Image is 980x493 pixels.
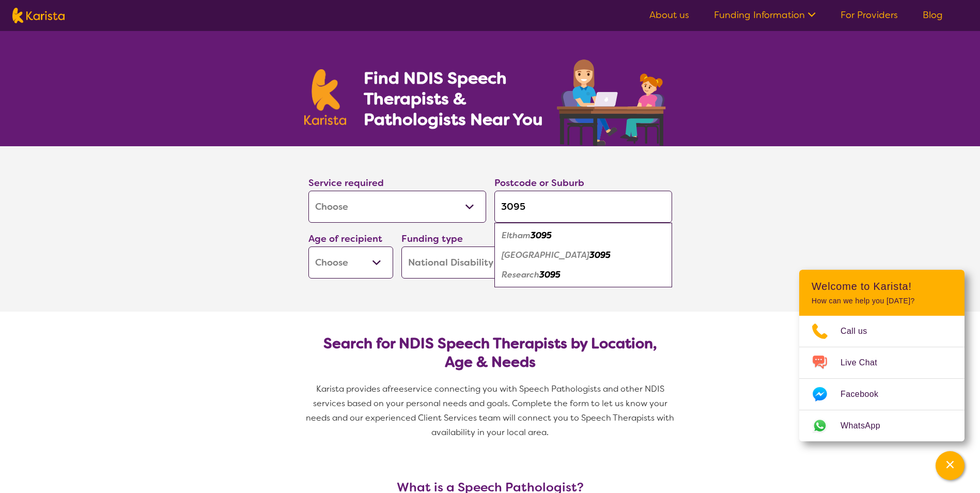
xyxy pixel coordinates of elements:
[923,9,943,21] a: Blog
[502,250,589,260] em: [GEOGRAPHIC_DATA]
[841,9,898,21] a: For Providers
[308,177,384,189] label: Service required
[306,383,676,438] span: service connecting you with Speech Pathologists and other NDIS services based on your personal ne...
[401,233,463,245] label: Funding type
[502,230,531,241] em: Eltham
[841,418,893,434] span: WhatsApp
[841,323,880,339] span: Call us
[500,245,667,265] div: Eltham North 3095
[308,233,382,245] label: Age of recipient
[494,191,672,223] input: Type
[539,269,561,280] em: 3095
[549,56,676,146] img: speech-therapy
[500,265,667,285] div: Research 3095
[502,269,539,280] em: Research
[799,410,965,441] a: Web link opens in a new tab.
[799,270,965,441] div: Channel Menu
[12,8,65,23] img: Karista logo
[364,68,555,130] h1: Find NDIS Speech Therapists & Pathologists Near You
[799,316,965,441] ul: Choose channel
[500,226,667,245] div: Eltham 3095
[531,230,552,241] em: 3095
[316,383,387,394] span: Karista provides a
[936,451,965,480] button: Channel Menu
[387,383,404,394] span: free
[589,250,611,260] em: 3095
[649,9,689,21] a: About us
[304,69,347,125] img: Karista logo
[714,9,816,21] a: Funding Information
[841,387,891,402] span: Facebook
[812,297,952,305] p: How can we help you [DATE]?
[494,177,584,189] label: Postcode or Suburb
[841,355,890,371] span: Live Chat
[317,334,664,372] h2: Search for NDIS Speech Therapists by Location, Age & Needs
[812,280,952,292] h2: Welcome to Karista!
